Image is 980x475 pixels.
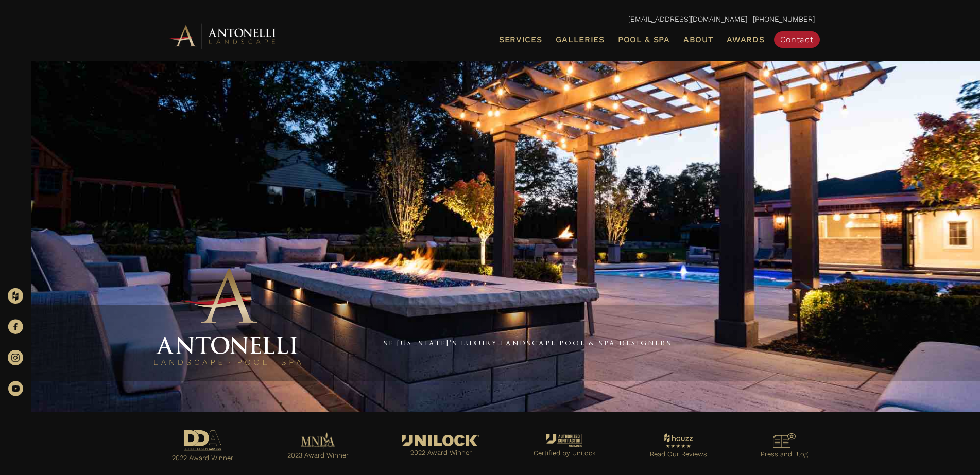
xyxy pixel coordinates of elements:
[556,34,605,44] span: Galleries
[150,264,305,371] img: Antonelli Stacked Logo
[552,33,609,46] a: Galleries
[618,34,670,44] span: Pool & Spa
[723,33,768,46] a: Awards
[499,36,542,44] span: Services
[679,33,718,46] a: About
[727,34,764,44] span: Awards
[774,31,820,48] a: Contact
[8,288,23,304] img: Houzz
[780,34,814,44] span: Contact
[517,431,613,463] a: Go to https://antonellilandscape.com/unilock-authorized-contractor/
[614,33,674,46] a: Pool & Spa
[495,33,546,46] a: Services
[744,431,825,463] a: Go to https://antonellilandscape.com/press-media/
[386,432,496,462] a: Go to https://antonellilandscape.com/featured-projects/the-white-house/
[270,430,365,465] a: Go to https://antonellilandscape.com/pool-and-spa/dont-stop-believing/
[633,431,724,464] a: Go to https://www.houzz.com/professionals/landscape-architects-and-landscape-designers/antonelli-...
[166,13,815,26] p: | [PHONE_NUMBER]
[683,36,714,44] span: About
[166,22,279,50] img: Antonelli Horizontal Logo
[628,15,747,23] a: [EMAIL_ADDRESS][DOMAIN_NAME]
[384,339,672,347] a: SE [US_STATE]'s Luxury Landscape Pool & Spa Designers
[156,427,250,467] a: Go to https://antonellilandscape.com/pool-and-spa/executive-sweet/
